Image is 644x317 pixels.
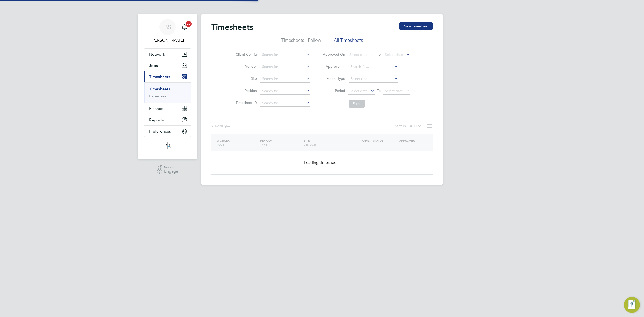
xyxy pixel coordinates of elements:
[144,71,191,82] button: Timesheets
[234,52,257,57] label: Client Config
[260,75,310,83] input: Search for...
[318,64,341,69] label: Approver
[385,52,403,57] span: Select date
[157,165,178,175] a: Powered byEngage
[260,88,310,95] input: Search for...
[624,297,640,313] button: Engage Resource Center
[144,49,191,60] button: Network
[144,114,191,125] button: Reports
[399,22,433,30] button: New Timesheet
[349,63,398,70] input: Search for...
[227,123,230,128] span: ...
[164,165,178,169] span: Powered by
[349,75,398,83] input: Select one
[144,19,191,43] a: BS[PERSON_NAME]
[260,51,310,58] input: Search for...
[323,76,345,81] label: Period Type
[281,37,321,46] li: Timesheets I Follow
[164,24,171,30] span: BS
[323,52,345,57] label: Approved On
[149,52,165,57] span: Network
[149,87,170,91] a: Timesheets
[385,89,403,93] span: Select date
[234,100,257,105] label: Timesheet ID
[163,142,172,150] img: psrsolutions-logo-retina.png
[234,76,257,81] label: Site
[179,19,189,35] a: 20
[149,74,170,79] span: Timesheets
[144,142,191,150] a: Go to home page
[138,14,197,159] nav: Main navigation
[211,123,231,128] div: Showing
[414,124,417,129] span: 0
[395,123,423,130] div: Status
[234,64,257,69] label: Vendor
[410,124,422,129] label: All
[144,60,191,71] button: Jobs
[334,37,363,46] li: All Timesheets
[186,21,192,27] span: 20
[149,63,158,68] span: Jobs
[149,106,163,111] span: Finance
[144,82,191,103] div: Timesheets
[149,129,171,134] span: Preferences
[164,169,178,174] span: Engage
[349,89,368,93] span: Select date
[149,94,166,98] a: Expenses
[144,103,191,114] button: Finance
[376,87,382,94] span: To
[323,88,345,93] label: Period
[376,51,382,58] span: To
[234,88,257,93] label: Position
[349,100,365,108] button: Filter
[260,100,310,107] input: Search for...
[211,22,253,32] h2: Timesheets
[260,63,310,70] input: Search for...
[144,126,191,137] button: Preferences
[149,117,164,122] span: Reports
[349,52,368,57] span: Select date
[144,37,191,43] span: Beth Seddon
